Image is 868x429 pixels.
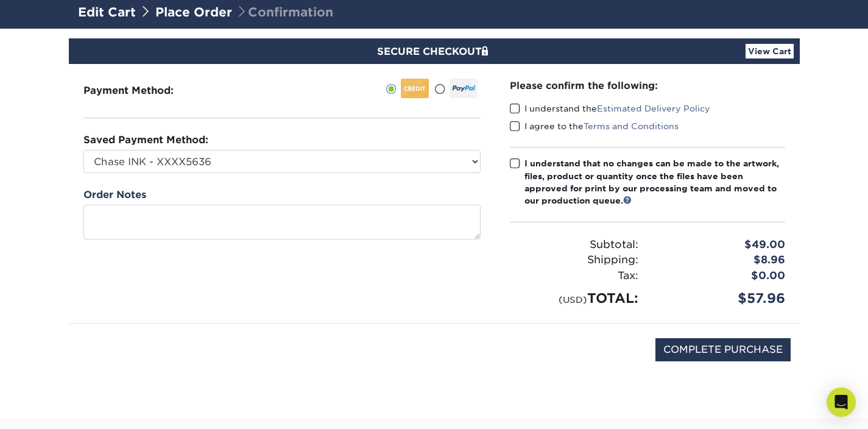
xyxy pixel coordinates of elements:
div: $0.00 [647,268,794,284]
div: I understand that no changes can be made to the artwork, files, product or quantity once the file... [524,157,785,207]
div: $8.96 [647,252,794,268]
div: Shipping: [501,252,647,268]
a: Place Order [155,5,232,19]
small: (USD) [559,294,587,305]
div: $49.00 [647,237,794,253]
input: COMPLETE PURCHASE [655,338,791,361]
a: Edit Cart [78,5,136,19]
div: Open Intercom Messenger [827,388,856,417]
label: I agree to the [510,120,679,132]
a: Estimated Delivery Policy [597,104,710,113]
div: Tax: [501,268,647,284]
span: SECURE CHECKOUT [377,46,492,57]
h3: Payment Method: [83,85,203,96]
a: View Cart [746,44,794,58]
div: $57.96 [647,288,794,308]
label: Saved Payment Method: [83,133,208,147]
label: Order Notes [83,188,146,202]
div: Subtotal: [501,237,647,253]
span: Confirmation [236,5,333,19]
div: Please confirm the following: [510,79,785,93]
div: TOTAL: [501,288,647,308]
a: Terms and Conditions [584,121,679,131]
label: I understand the [510,102,710,115]
img: DigiCert Secured Site Seal [78,338,139,374]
